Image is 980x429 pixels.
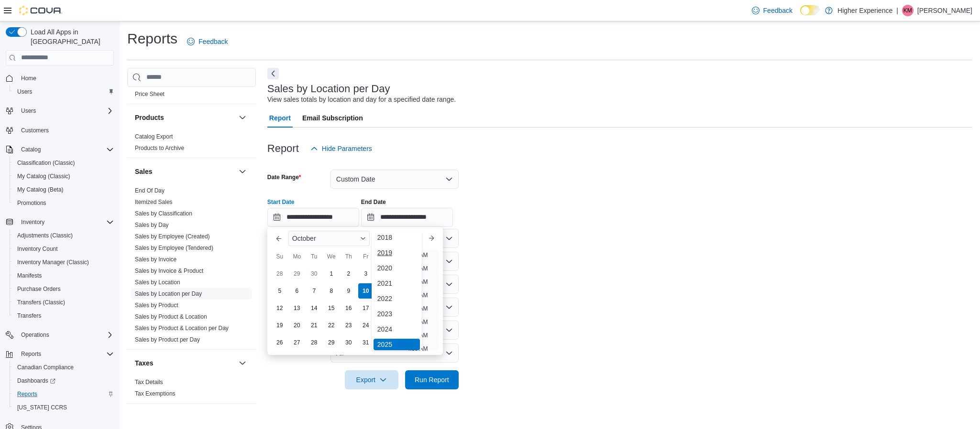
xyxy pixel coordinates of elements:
div: 2020 [374,262,420,274]
span: Load All Apps in [GEOGRAPHIC_DATA] [27,27,114,46]
span: October [292,235,316,242]
span: Feedback [198,37,228,46]
a: Manifests [13,270,45,281]
span: Dashboards [17,377,55,385]
span: Adjustments (Classic) [13,230,114,241]
span: Run Report [415,375,449,385]
p: [PERSON_NAME] [917,5,972,16]
button: Home [2,71,118,85]
span: Manifests [17,272,42,279]
a: Feedback [183,32,231,51]
div: Sales [127,185,256,349]
button: Inventory [2,215,118,229]
div: day-26 [272,335,287,350]
h1: Reports [127,29,177,48]
button: Sales [135,167,235,176]
button: Promotions [10,196,118,210]
div: day-31 [358,335,374,350]
div: 2018 [374,232,420,243]
button: Manifests [10,269,118,282]
div: Pricing [127,88,256,104]
span: My Catalog (Beta) [13,184,114,195]
span: Inventory Count [13,243,114,255]
button: Inventory Count [10,242,118,256]
button: Taxes [135,358,235,368]
span: Catalog [17,144,114,155]
button: Operations [17,329,53,341]
div: Button. Open the month selector. October is currently selected. [288,231,370,246]
a: Feedback [748,1,796,20]
div: October, 2025 [271,265,392,351]
span: Catalog [21,146,41,153]
button: Open list of options [445,257,453,265]
div: day-28 [307,335,322,350]
span: Users [17,105,114,117]
div: Fr [358,249,374,264]
button: Classification (Classic) [10,156,118,170]
label: Start Date [267,198,295,206]
a: Sales by Product per Day [135,336,200,343]
a: Dashboards [10,374,118,387]
div: 2022 [374,293,420,304]
h3: Report [267,143,299,154]
button: Customers [2,123,118,137]
h3: Products [135,113,164,122]
span: Dashboards [13,375,114,386]
span: Classification (Classic) [13,157,114,169]
button: Next month [424,231,439,246]
button: My Catalog (Beta) [10,183,118,196]
p: Higher Experience [837,5,892,16]
p: | [896,5,898,16]
div: day-30 [341,335,356,350]
button: Transfers [10,309,118,322]
div: day-17 [358,300,374,316]
span: Washington CCRS [13,402,114,413]
span: Tax Details [135,378,163,386]
button: Inventory Manager (Classic) [10,256,118,269]
span: [US_STATE] CCRS [17,404,67,411]
button: Run Report [405,370,459,389]
span: My Catalog (Classic) [17,172,70,180]
button: Open list of options [445,280,453,288]
a: Sales by Product [135,302,178,309]
span: Sales by Product per Day [135,336,200,343]
a: Sales by Location per Day [135,290,202,297]
input: Dark Mode [800,5,820,15]
span: Inventory Count [17,245,58,253]
a: Promotions [13,197,50,209]
button: Users [10,85,118,98]
span: Export [351,370,393,389]
span: Reports [17,390,37,398]
a: Canadian Compliance [13,362,77,373]
input: Press the down key to enter a popover containing a calendar. Press the escape key to close the po... [267,208,359,227]
a: Sales by Product & Location per Day [135,325,229,332]
h3: Taxes [135,358,154,368]
span: KM [903,5,912,16]
div: Kevin Martin [902,5,914,16]
div: Mo [289,249,305,264]
div: Tu [307,249,322,264]
button: Export [345,370,398,389]
a: Inventory Manager (Classic) [13,257,93,268]
div: day-29 [324,335,339,350]
div: day-15 [324,300,339,316]
a: Sales by Location [135,279,180,286]
a: Price Sheet [135,91,165,97]
button: Hide Parameters [307,139,376,158]
span: Feedback [763,6,793,15]
a: Sales by Product & Location [135,313,207,320]
div: View sales totals by location and day for a specified date range. [267,95,456,105]
button: Reports [17,348,45,360]
button: [US_STATE] CCRS [10,401,118,414]
span: Inventory Manager (Classic) [17,258,89,266]
a: Transfers [13,310,45,322]
span: Manifests [13,270,114,281]
a: End Of Day [135,187,165,194]
button: Purchase Orders [10,282,118,296]
div: day-24 [358,318,374,333]
div: 2025 [374,339,420,350]
a: My Catalog (Classic) [13,171,74,182]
